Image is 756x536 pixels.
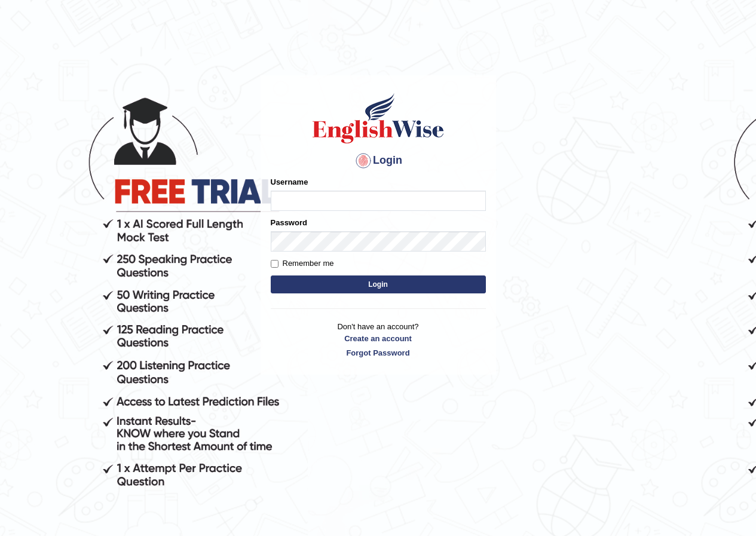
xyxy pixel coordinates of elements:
[271,258,334,269] label: Remember me
[271,176,308,188] label: Username
[271,321,486,358] p: Don't have an account?
[271,151,486,170] h4: Login
[310,91,446,145] img: Logo of English Wise sign in for intelligent practice with AI
[271,333,486,344] a: Create an account
[271,260,278,268] input: Remember me
[271,347,486,359] a: Forgot Password
[271,217,307,228] label: Password
[271,275,486,293] button: Login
